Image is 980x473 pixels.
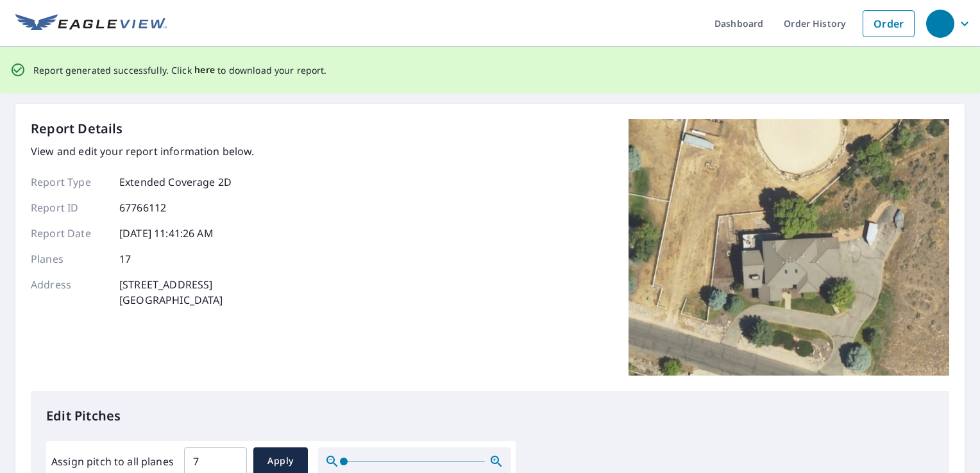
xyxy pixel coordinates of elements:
a: Order [863,10,915,37]
p: Edit Pitches [46,406,934,426]
p: [DATE] 11:41:26 AM [119,226,214,241]
p: Planes [31,251,108,267]
p: 17 [119,251,131,267]
p: Report Type [31,174,108,190]
span: Apply [264,453,298,469]
img: Top image [629,119,949,376]
p: [STREET_ADDRESS] [GEOGRAPHIC_DATA] [119,277,223,308]
label: Assign pitch to all planes [51,454,174,469]
p: Extended Coverage 2D [119,174,232,190]
p: Report Details [31,119,123,138]
p: View and edit your report information below. [31,144,255,159]
p: 67766112 [119,200,166,215]
p: Address [31,277,108,308]
button: here [194,62,215,78]
img: EV Logo [15,14,167,33]
p: Report generated successfully. Click to download your report. [33,62,327,78]
p: Report Date [31,226,108,241]
p: Report ID [31,200,108,215]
